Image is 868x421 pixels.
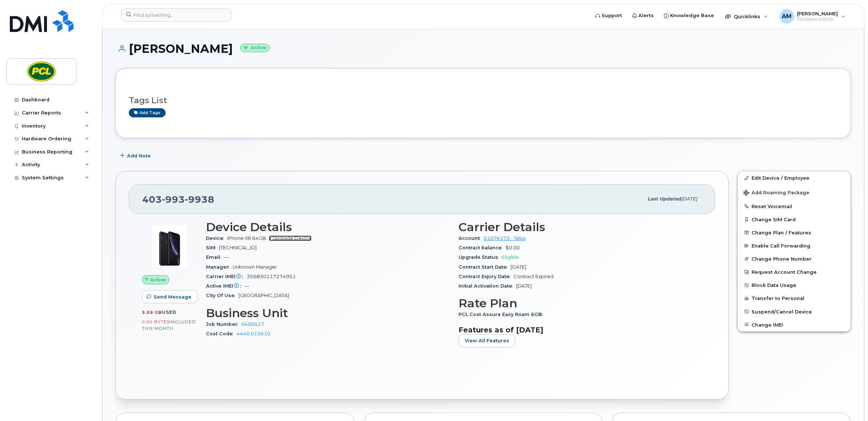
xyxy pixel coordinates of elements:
a: 4440.015610 [237,331,270,336]
span: Contract Expiry Date [459,274,514,279]
span: SIM [206,245,219,250]
span: Device [206,235,227,241]
button: Change SIM Card [738,213,851,226]
button: Transfer to Personal [738,292,851,305]
span: Unknown Manager [233,264,277,270]
span: [DATE] [516,283,532,289]
h3: Device Details [206,221,450,234]
span: Change Plan / Features [752,230,811,235]
a: + Upgrade Device [269,235,312,241]
span: 356830117274951 [247,274,296,279]
span: 403 [142,194,214,205]
button: Enable Call Forwarding [738,239,851,252]
h3: Tags List [129,96,837,105]
a: Edit Device / Employee [738,171,851,184]
span: Job Number [206,321,241,327]
span: Initial Activation Date [459,283,516,289]
span: — [224,254,229,260]
span: Add Roaming Package [744,190,809,197]
h3: Business Unit [206,307,450,320]
button: Change IMEI [738,318,851,331]
span: used [162,309,177,315]
span: Contract Start Date [459,264,511,270]
span: View All Features [465,337,509,344]
span: Active IMEI [206,283,245,289]
span: [TECHNICAL_ID] [219,245,257,250]
h3: Carrier Details [459,221,702,234]
span: Email [206,254,224,260]
span: Add Note [127,152,151,159]
span: Eligible [502,254,519,260]
span: Contract balance [459,245,506,250]
span: Cost Code [206,331,237,336]
span: 9938 [185,194,214,205]
span: Carrier IMEI [206,274,247,279]
span: Active [150,276,166,283]
button: View All Features [459,334,515,347]
button: Request Account Change [738,265,851,278]
button: Add Note [115,149,157,162]
a: 01074172 - Telus [484,235,526,241]
button: Change Plan / Features [738,226,851,239]
span: Last updated [647,196,681,202]
button: Send Message [142,290,198,303]
button: Reset Voicemail [738,200,851,213]
span: 3.59 GB [142,310,162,315]
span: City Of Use [206,293,238,298]
a: 0400517 [241,321,264,327]
span: — [245,283,249,289]
span: Account [459,235,484,241]
span: [DATE] [511,264,526,270]
button: Change Phone Number [738,252,851,265]
span: Manager [206,264,233,270]
a: Add tags [129,108,166,117]
span: PCL Cost Assure Easy Roam 6GB [459,312,546,317]
span: Contract Expired [514,274,554,279]
small: Active [240,44,270,52]
span: iPhone XR 64GB [227,235,266,241]
span: $0.00 [506,245,520,250]
span: Upgrade Status [459,254,502,260]
h3: Rate Plan [459,297,702,310]
span: Suspend/Cancel Device [752,309,812,314]
span: Send Message [154,293,191,300]
span: 993 [162,194,185,205]
button: Block Data Usage [738,278,851,292]
button: Suspend/Cancel Device [738,305,851,318]
span: 0.00 Bytes [142,319,170,324]
span: [DATE] [681,196,697,202]
span: [GEOGRAPHIC_DATA] [238,293,289,298]
h3: Features as of [DATE] [459,326,702,334]
span: included this month [142,319,196,331]
img: image20231002-4137094-15xy9hn.jpeg [148,224,191,268]
h1: [PERSON_NAME] [115,42,851,55]
span: Enable Call Forwarding [752,243,810,249]
button: Add Roaming Package [738,185,851,200]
